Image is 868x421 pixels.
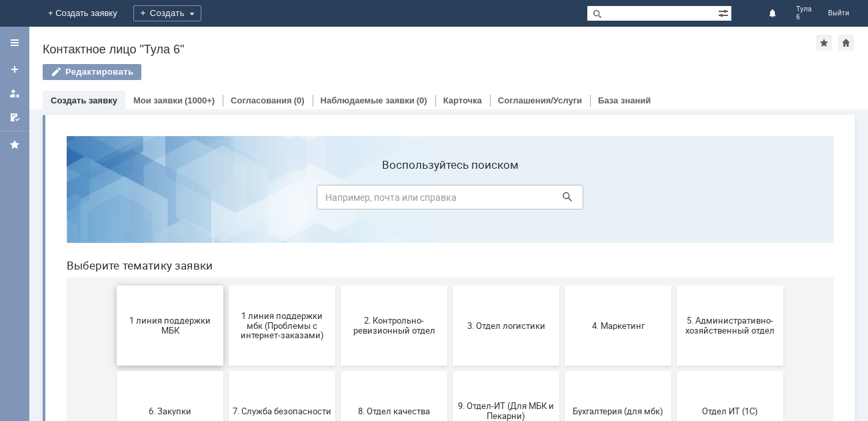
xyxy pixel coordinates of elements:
span: 5. Административно-хозяйственный отдел [625,190,723,210]
button: 4. Маркетинг [509,160,615,240]
span: Это соглашение не активно! [513,361,611,381]
a: Согласования [231,95,292,105]
button: Бухгалтерия (для мбк) [509,246,615,326]
button: 9. Отдел-ИТ (Для МБК и Пекарни) [397,246,503,326]
span: Финансовый отдел [289,366,387,376]
div: Сделать домашней страницей [838,35,854,51]
button: 8. Отдел качества [285,246,391,326]
header: Выберите тематику заявки [11,133,777,147]
span: 6 [796,13,812,21]
span: 6. Закупки [65,280,163,290]
button: 1 линия поддержки МБК [61,160,167,240]
button: 2. Контрольно-ревизионный отдел [285,160,391,240]
div: (0) [417,95,427,105]
div: (1000+) [185,95,215,105]
a: Создать заявку [51,95,117,105]
span: 4. Маркетинг [513,195,611,205]
div: Контактное лицо "Тула 6" [43,43,816,56]
span: [PERSON_NAME]. Услуги ИТ для МБК (оформляет L1) [625,356,723,386]
span: Расширенный поиск [718,6,731,19]
button: Отдел ИТ (1С) [621,246,727,326]
a: Карточка [443,95,482,105]
a: Наблюдаемые заявки [321,95,415,105]
a: Мои заявки [133,95,183,105]
input: Например, почта или справка [261,59,527,84]
a: База знаний [598,95,651,105]
span: Тула [796,5,812,13]
button: [PERSON_NAME]. Услуги ИТ для МБК (оформляет L1) [621,331,727,411]
button: Это соглашение не активно! [509,331,615,411]
a: Соглашения/Услуги [498,95,582,105]
span: 9. Отдел-ИТ (Для МБК и Пекарни) [401,276,499,296]
button: 1 линия поддержки мбк (Проблемы с интернет-заказами) [173,160,279,240]
span: Отдел-ИТ (Офис) [177,366,275,376]
button: 3. Отдел логистики [397,160,503,240]
span: Франчайзинг [401,366,499,376]
button: Отдел-ИТ (Офис) [173,331,279,411]
div: Создать [133,5,201,21]
span: 8. Отдел качества [289,280,387,290]
span: 1 линия поддержки МБК [65,190,163,210]
button: 7. Служба безопасности [173,246,279,326]
button: Отдел-ИТ (Битрикс24 и CRM) [61,331,167,411]
span: 3. Отдел логистики [401,195,499,205]
button: Финансовый отдел [285,331,391,411]
a: Мои согласования [4,107,25,128]
button: 6. Закупки [61,246,167,326]
button: Франчайзинг [397,331,503,411]
a: Мои заявки [4,83,25,104]
span: 7. Служба безопасности [177,280,275,290]
span: Отдел-ИТ (Битрикс24 и CRM) [65,361,163,381]
span: Бухгалтерия (для мбк) [513,280,611,290]
a: Создать заявку [4,59,25,80]
div: (0) [294,95,305,105]
span: 2. Контрольно-ревизионный отдел [289,190,387,210]
span: 1 линия поддержки мбк (Проблемы с интернет-заказами) [177,185,275,215]
button: 5. Административно-хозяйственный отдел [621,160,727,240]
span: Отдел ИТ (1С) [625,280,723,290]
div: Добавить в избранное [816,35,832,51]
label: Воспользуйтесь поиском [261,33,527,46]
